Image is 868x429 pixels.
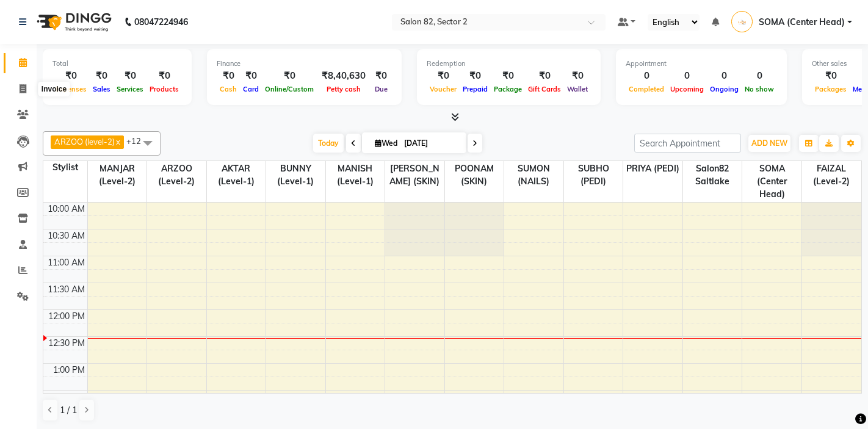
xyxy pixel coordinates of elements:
[43,161,87,174] div: Stylist
[427,59,591,69] div: Redemption
[52,69,90,83] div: ₹0
[385,161,444,189] span: [PERSON_NAME] (SKIN)
[126,136,150,146] span: +12
[802,161,861,189] span: FAIZAL (level-2)
[445,161,504,189] span: POONAM (SKIN)
[324,85,364,93] span: Petty cash
[525,85,564,93] span: Gift Cards
[90,69,114,83] div: ₹0
[812,69,850,83] div: ₹0
[372,85,391,93] span: Due
[667,85,707,93] span: Upcoming
[742,69,777,83] div: 0
[313,134,344,153] span: Today
[427,85,460,93] span: Voucher
[217,85,240,93] span: Cash
[626,59,777,69] div: Appointment
[240,69,262,83] div: ₹0
[626,69,667,83] div: 0
[400,134,461,153] input: 2025-09-03
[372,139,400,148] span: Wed
[217,69,240,83] div: ₹0
[240,85,262,93] span: Card
[525,69,564,83] div: ₹0
[207,161,266,189] span: AKTAR (level-1)
[262,85,317,93] span: Online/Custom
[60,404,77,417] span: 1 / 1
[707,85,742,93] span: Ongoing
[51,391,87,403] div: 1:30 PM
[667,69,707,83] div: 0
[114,69,146,83] div: ₹0
[326,161,385,189] span: MANISH (level-1)
[45,256,87,269] div: 11:00 AM
[564,69,591,83] div: ₹0
[427,69,460,83] div: ₹0
[114,85,146,93] span: Services
[460,69,491,83] div: ₹0
[45,203,87,215] div: 10:00 AM
[46,310,87,323] div: 12:00 PM
[146,69,182,83] div: ₹0
[54,137,115,146] span: ARZOO (level-2)
[51,364,87,377] div: 1:00 PM
[731,11,753,32] img: SOMA (Center Head)
[491,69,525,83] div: ₹0
[146,85,182,93] span: Products
[52,59,182,69] div: Total
[266,161,325,189] span: BUNNY (level-1)
[759,16,845,29] span: SOMA (Center Head)
[134,5,188,39] b: 08047224946
[371,69,392,83] div: ₹0
[45,283,87,296] div: 11:30 AM
[45,229,87,242] div: 10:30 AM
[491,85,525,93] span: Package
[751,139,787,148] span: ADD NEW
[115,137,120,146] a: x
[564,161,623,189] span: SUBHO (PEDI)
[217,59,392,69] div: Finance
[147,161,206,189] span: ARZOO (level-2)
[460,85,491,93] span: Prepaid
[707,69,742,83] div: 0
[683,161,742,189] span: Salon82 saltlake
[38,82,70,96] div: Invoice
[623,161,682,176] span: PRIYA (PEDI)
[262,69,317,83] div: ₹0
[564,85,591,93] span: Wallet
[90,85,114,93] span: Sales
[626,85,667,93] span: Completed
[88,161,147,189] span: MANJAR (Level-2)
[742,85,777,93] span: No show
[317,69,371,83] div: ₹8,40,630
[742,161,801,202] span: SOMA (Center Head)
[46,337,87,350] div: 12:30 PM
[634,134,741,153] input: Search Appointment
[504,161,563,189] span: SUMON (NAILS)
[748,135,790,152] button: ADD NEW
[812,85,850,93] span: Packages
[31,5,115,39] img: logo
